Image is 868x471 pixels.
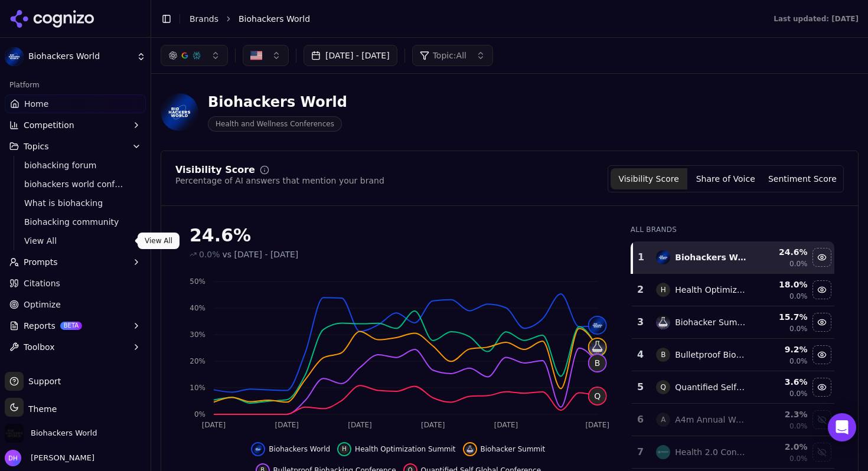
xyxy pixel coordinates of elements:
[828,413,856,441] div: Open Intercom Messenger
[756,246,808,258] div: 24.6 %
[463,442,546,456] button: Hide biohacker summit data
[24,98,48,110] span: Home
[250,50,262,61] img: United States
[253,444,263,454] img: biohackers world
[656,283,670,297] span: H
[5,94,146,113] a: Home
[637,348,645,362] div: 4
[239,13,310,25] span: Biohackers World
[24,178,127,190] span: biohackers world conference
[5,424,24,443] img: Biohackers World
[656,380,670,394] span: Q
[632,404,834,436] tr: 6AA4m Annual World Congress2.3%0.0%Show a4m annual world congress data
[632,274,834,306] tr: 2HHealth Optimization Summit18.0%0.0%Hide health optimization summit data
[5,274,146,293] a: Citations
[19,214,132,230] a: Biohacking community
[5,295,146,314] a: Optimize
[190,384,205,392] tspan: 10%
[5,76,146,94] div: Platform
[789,421,808,431] span: 0.0%
[190,13,750,25] nav: breadcrumb
[24,341,55,353] span: Toolbox
[190,225,607,246] div: 24.6%
[789,454,808,463] span: 0.0%
[632,339,834,371] tr: 4BBulletproof Biohacking Conference9.2%0.0%Hide bulletproof biohacking conference data
[24,404,57,414] span: Theme
[637,315,645,329] div: 3
[756,344,808,355] div: 9.2 %
[494,421,518,429] tspan: [DATE]
[340,444,349,454] span: H
[675,349,747,361] div: Bulletproof Biohacking Conference
[24,375,61,387] span: Support
[812,248,831,267] button: Hide biohackers world data
[190,331,205,339] tspan: 30%
[789,292,808,301] span: 0.0%
[637,283,645,297] div: 2
[251,442,330,456] button: Hide biohackers world data
[631,225,834,234] div: All Brands
[637,413,645,427] div: 6
[637,380,645,394] div: 5
[5,450,94,466] button: Open user button
[24,277,60,289] span: Citations
[24,119,74,131] span: Competition
[175,175,384,187] div: Percentage of AI answers that mention your brand
[675,284,747,296] div: Health Optimization Summit
[5,47,24,66] img: Biohackers World
[764,168,841,189] button: Sentiment Score
[789,389,808,398] span: 0.0%
[789,356,808,366] span: 0.0%
[675,251,747,263] div: Biohackers World
[656,413,670,427] span: A
[812,443,831,462] button: Show health 2.0 conference data
[19,176,132,192] a: biohackers world conference
[433,50,466,61] span: Topic: All
[175,165,255,175] div: Visibility Score
[5,424,97,443] button: Open organization switcher
[632,371,834,404] tr: 5QQuantified Self Global Conference3.6%0.0%Hide quantified self global conference data
[812,378,831,397] button: Hide quantified self global conference data
[687,168,764,189] button: Share of Voice
[632,306,834,339] tr: 3biohacker summitBiohacker Summit15.7%0.0%Hide biohacker summit data
[26,453,94,463] span: [PERSON_NAME]
[5,116,146,135] button: Competition
[656,348,670,362] span: B
[31,428,97,439] span: Biohackers World
[5,137,146,156] button: Topics
[24,216,127,228] span: Biohacking community
[789,259,808,269] span: 0.0%
[789,324,808,333] span: 0.0%
[774,14,859,24] div: Last updated: [DATE]
[812,410,831,429] button: Show a4m annual world congress data
[675,381,747,393] div: Quantified Self Global Conference
[190,304,205,312] tspan: 40%
[465,444,475,454] img: biohacker summit
[24,320,56,332] span: Reports
[190,14,218,24] a: Brands
[337,442,455,456] button: Hide health optimization summit data
[656,445,670,459] img: health 2.0 conference
[812,345,831,364] button: Hide bulletproof biohacking conference data
[5,450,21,466] img: Dmytro Horbyk
[208,116,342,132] span: Health and Wellness Conferences
[675,316,747,328] div: Biohacker Summit
[161,93,198,131] img: Biohackers World
[756,408,808,420] div: 2.3 %
[190,277,205,286] tspan: 50%
[637,445,645,459] div: 7
[190,357,205,365] tspan: 20%
[638,250,645,264] div: 1
[656,250,670,264] img: biohackers world
[19,157,132,174] a: biohacking forum
[812,313,831,332] button: Hide biohacker summit data
[675,446,747,458] div: Health 2.0 Conference
[632,241,834,274] tr: 1biohackers worldBiohackers World24.6%0.0%Hide biohackers world data
[199,248,220,260] span: 0.0%
[269,444,330,454] span: Biohackers World
[756,376,808,388] div: 3.6 %
[24,197,127,209] span: What is biohacking
[481,444,546,454] span: Biohacker Summit
[589,355,606,371] span: B
[5,338,146,356] button: Toolbox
